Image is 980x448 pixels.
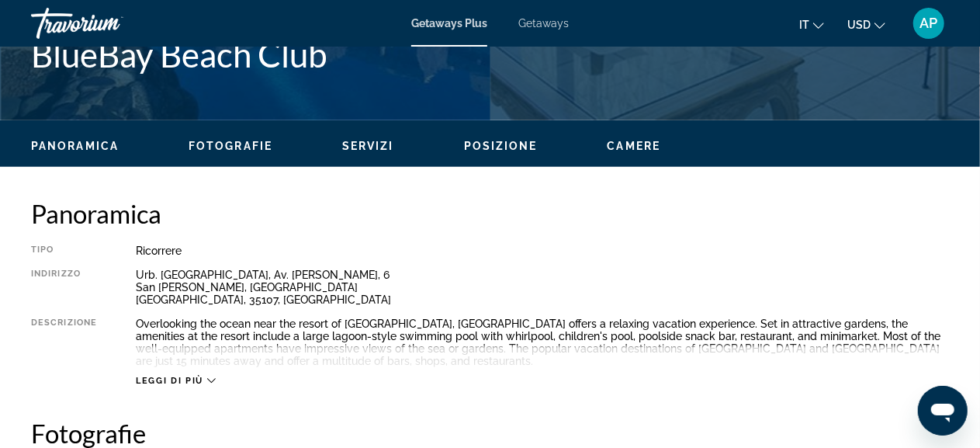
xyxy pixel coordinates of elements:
[189,139,272,153] button: Fotografie
[31,139,119,153] button: Panoramica
[411,17,487,30] a: Getaways Plus
[847,19,871,31] span: USD
[189,140,272,152] span: Fotografie
[31,140,119,152] span: Panoramica
[31,198,949,229] h2: Panoramica
[847,13,885,36] button: Change currency
[608,139,661,153] button: Camere
[799,19,809,31] span: it
[136,318,949,367] div: Overlooking the ocean near the resort of [GEOGRAPHIC_DATA], [GEOGRAPHIC_DATA] offers a relaxing v...
[136,269,949,306] div: Urb. [GEOGRAPHIC_DATA], Av. [PERSON_NAME], 6 San [PERSON_NAME], [GEOGRAPHIC_DATA] [GEOGRAPHIC_DAT...
[136,245,949,257] div: Ricorrere
[31,318,97,367] div: Descrizione
[342,139,394,153] button: Servizi
[31,34,949,75] h1: BlueBay Beach Club
[518,17,569,30] a: Getaways
[920,16,938,31] span: AP
[136,376,203,386] span: Leggi di più
[608,140,661,152] span: Camere
[31,269,97,306] div: Indirizzo
[799,13,824,36] button: Change language
[464,140,538,152] span: Posizione
[918,386,968,436] iframe: Buton lansare fereastră mesagerie
[136,375,216,387] button: Leggi di più
[342,140,394,152] span: Servizi
[31,3,186,43] a: Travorium
[31,245,97,257] div: Tipo
[909,7,949,40] button: User Menu
[464,139,538,153] button: Posizione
